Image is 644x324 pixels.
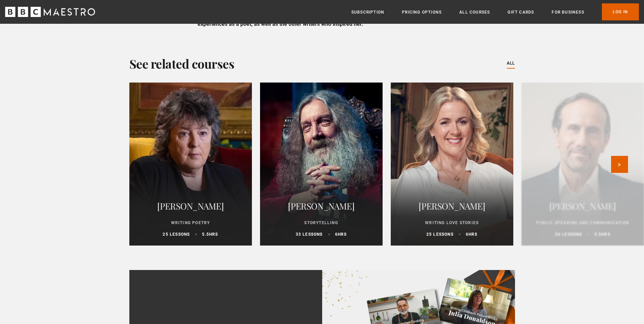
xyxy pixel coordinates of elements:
[466,231,478,237] p: 6
[602,3,639,20] a: Log In
[601,232,610,237] abbr: hrs
[399,220,505,226] p: Writing Love Stories
[137,220,244,226] p: Writing Poetry
[268,198,374,214] h2: [PERSON_NAME]
[508,9,534,16] a: Gift Cards
[552,9,584,16] a: For business
[335,231,347,237] p: 6
[163,231,190,237] p: 25 lessons
[296,231,323,237] p: 33 lessons
[521,83,644,246] a: [PERSON_NAME] Public Speaking and Communication 26 lessons 5.5hrs
[426,231,454,237] p: 25 lessons
[468,232,478,237] abbr: hrs
[402,9,442,16] a: Pricing Options
[459,9,490,16] a: All Courses
[268,220,374,226] p: Storytelling
[530,220,636,226] p: Public Speaking and Communication
[260,83,383,246] a: [PERSON_NAME] Storytelling 33 lessons 6hrs
[129,83,252,246] a: [PERSON_NAME] Writing Poetry 25 lessons 5.5hrs
[209,232,218,237] abbr: hrs
[338,232,347,237] abbr: hrs
[351,3,639,20] nav: Primary
[594,231,610,237] p: 5.5
[5,7,95,17] svg: BBC Maestro
[555,231,582,237] p: 26 lessons
[399,198,505,214] h2: [PERSON_NAME]
[137,198,244,214] h2: [PERSON_NAME]
[530,198,636,214] h2: [PERSON_NAME]
[351,9,384,16] a: Subscription
[202,231,218,237] p: 5.5
[129,55,235,72] h2: See related courses
[391,83,513,246] a: [PERSON_NAME] Writing Love Stories 25 lessons 6hrs
[507,60,515,67] a: All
